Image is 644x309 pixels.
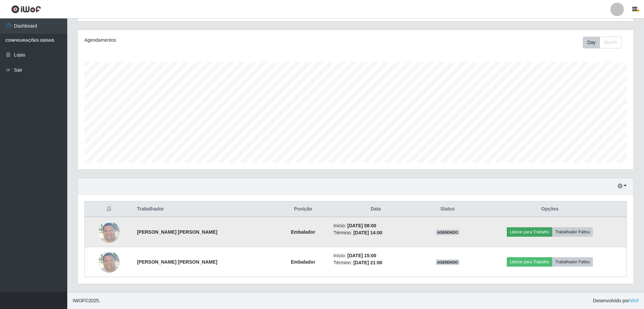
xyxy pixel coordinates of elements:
[353,230,382,235] time: [DATE] 14:00
[11,5,41,13] img: CoreUI Logo
[334,222,418,229] li: Início:
[347,253,376,258] time: [DATE] 15:00
[593,297,639,304] span: Desenvolvido por
[291,229,315,235] strong: Embalador
[422,201,473,217] th: Status
[353,260,382,265] time: [DATE] 21:00
[277,201,330,217] th: Posição
[73,298,85,303] span: IWOF
[473,201,627,217] th: Opções
[137,259,217,265] strong: [PERSON_NAME] [PERSON_NAME]
[98,247,120,276] img: 1697490161329.jpeg
[552,227,593,237] button: Trabalhador Faltou
[552,257,593,267] button: Trabalhador Faltou
[600,37,621,48] button: Month
[436,230,459,235] span: AGENDADO
[330,201,422,217] th: Data
[334,229,418,236] li: Término:
[291,259,315,265] strong: Embalador
[583,37,600,48] button: Day
[73,297,100,304] span: © 2025 .
[137,229,217,235] strong: [PERSON_NAME] [PERSON_NAME]
[436,260,459,265] span: AGENDADO
[98,218,120,246] img: 1697490161329.jpeg
[133,201,276,217] th: Trabalhador
[583,37,627,48] div: Toolbar with button groups
[84,37,305,44] div: Agendamentos
[334,252,418,259] li: Início:
[334,259,418,266] li: Término:
[583,37,621,48] div: First group
[347,223,376,228] time: [DATE] 08:00
[629,298,639,303] a: iWof
[507,257,552,267] button: Liberar para Trabalho
[507,227,552,237] button: Liberar para Trabalho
